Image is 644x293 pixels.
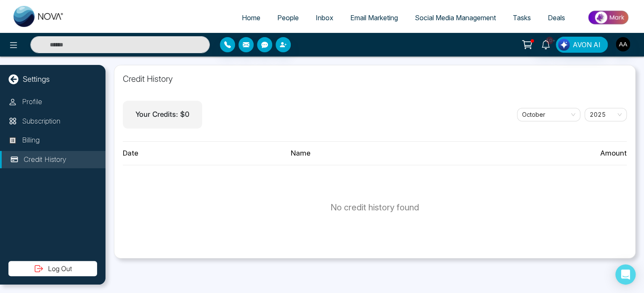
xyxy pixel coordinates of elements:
a: Inbox [307,10,342,26]
div: Name [291,148,459,159]
img: User Avatar [616,37,630,51]
a: Tasks [504,10,539,26]
a: Home [233,10,269,26]
p: Your Credits: [135,109,189,120]
a: 10+ [536,37,556,51]
div: Open Intercom Messenger [615,264,636,285]
span: 10+ [546,37,553,44]
p: Profile [22,97,42,108]
span: AVON AI [573,40,601,50]
p: Credit History [24,154,66,165]
div: Amount [459,148,627,159]
p: No credit history found [330,201,419,214]
span: 2025 [590,108,622,121]
div: Date [123,148,291,159]
span: Tasks [513,13,531,22]
span: Inbox [316,13,333,22]
img: Market-place.gif [578,8,639,27]
button: AVON AI [556,37,608,53]
a: People [269,10,307,26]
a: Email Marketing [342,10,406,26]
span: Email Marketing [350,13,398,22]
a: Social Media Management [406,10,504,26]
a: Deals [539,10,574,26]
span: $ 0 [180,110,189,118]
span: Home [242,13,260,22]
img: Lead Flow [558,39,570,51]
p: Billing [22,135,40,146]
img: Nova CRM Logo [14,6,64,27]
p: Settings [23,73,50,85]
p: Subscription [22,116,60,127]
span: People [277,13,299,22]
span: Social Media Management [415,13,496,22]
h1: Credit History [123,74,627,84]
button: Log Out [8,261,97,276]
span: October [522,108,575,121]
span: Deals [548,13,565,22]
